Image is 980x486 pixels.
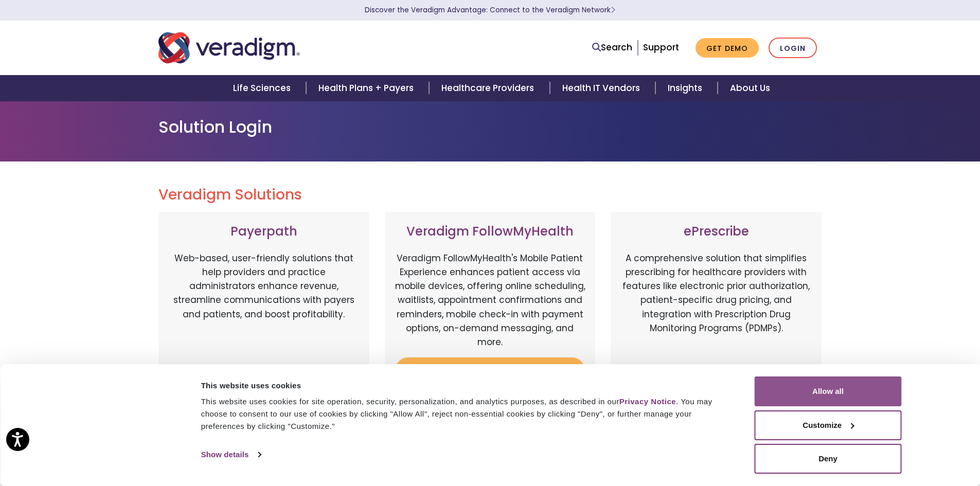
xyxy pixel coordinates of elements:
a: Login [769,38,817,59]
p: Web-based, user-friendly solutions that help providers and practice administrators enhance revenu... [169,251,359,359]
a: Healthcare Providers [429,75,549,101]
a: Health Plans + Payers [306,75,429,101]
div: This website uses cookies [201,380,732,392]
button: Deny [755,444,902,474]
h2: Veradigm Solutions [158,186,822,204]
h3: Veradigm FollowMyHealth [395,224,585,239]
button: Allow all [755,376,902,406]
a: Search [592,41,632,55]
h3: ePrescribe [621,224,811,239]
a: Get Demo [696,38,759,58]
p: A comprehensive solution that simplifies prescribing for healthcare providers with features like ... [621,251,811,359]
span: Learn More [611,5,615,15]
a: Show details [201,447,261,462]
a: Life Sciences [221,75,306,101]
a: Privacy Notice [619,397,676,406]
h1: Solution Login [158,117,822,137]
a: About Us [718,75,782,101]
a: Support [643,41,679,53]
img: Veradigm logo [158,31,300,65]
a: Health IT Vendors [550,75,655,101]
div: This website uses cookies for site operation, security, personalization, and analytics purposes, ... [201,395,732,433]
a: Login to Veradigm FollowMyHealth [395,357,585,391]
h3: Payerpath [169,224,359,239]
button: Customize [755,410,902,440]
a: Discover the Veradigm Advantage: Connect to the Veradigm NetworkLearn More [365,5,615,15]
a: Insights [655,75,718,101]
p: Veradigm FollowMyHealth's Mobile Patient Experience enhances patient access via mobile devices, o... [395,251,585,349]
